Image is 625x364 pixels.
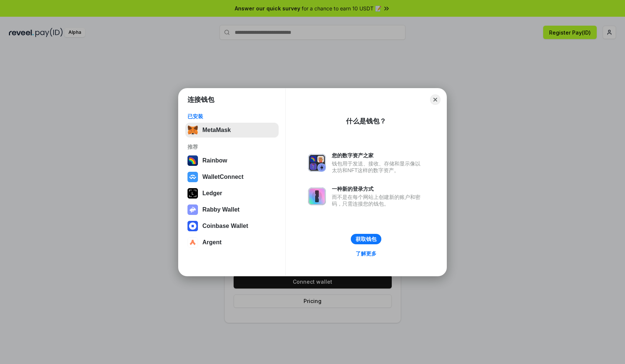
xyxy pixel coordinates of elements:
[308,154,326,172] img: svg+xml,%3Csvg%20xmlns%3D%22http%3A%2F%2Fwww.w3.org%2F2000%2Fsvg%22%20fill%3D%22none%22%20viewBox...
[332,194,424,207] div: 而不是在每个网站上创建新的账户和密码，只需连接您的钱包。
[187,155,198,166] img: svg+xml,%3Csvg%20width%3D%22120%22%20height%3D%22120%22%20viewBox%3D%220%200%20120%20120%22%20fil...
[202,239,222,246] div: Argent
[308,187,326,205] img: svg+xml,%3Csvg%20xmlns%3D%22http%3A%2F%2Fwww.w3.org%2F2000%2Fsvg%22%20fill%3D%22none%22%20viewBox...
[187,221,198,231] img: svg+xml,%3Csvg%20width%3D%2228%22%20height%3D%2228%22%20viewBox%3D%220%200%2028%2028%22%20fill%3D...
[202,174,244,180] div: WalletConnect
[185,170,279,184] button: WalletConnect
[185,123,279,138] button: MetaMask
[346,117,386,126] div: 什么是钱包？
[430,94,440,105] button: Close
[187,172,198,182] img: svg+xml,%3Csvg%20width%3D%2228%22%20height%3D%2228%22%20viewBox%3D%220%200%2028%2028%22%20fill%3D...
[187,125,198,135] img: svg+xml,%3Csvg%20fill%3D%22none%22%20height%3D%2233%22%20viewBox%3D%220%200%2035%2033%22%20width%...
[202,190,222,197] div: Ledger
[202,206,240,213] div: Rabby Wallet
[332,152,424,159] div: 您的数字资产之家
[187,144,276,150] div: 推荐
[187,95,214,104] h1: 连接钱包
[202,157,227,164] div: Rainbow
[202,127,231,133] div: MetaMask
[351,234,381,244] button: 获取钱包
[185,202,279,217] button: Rabby Wallet
[187,204,198,215] img: svg+xml,%3Csvg%20xmlns%3D%22http%3A%2F%2Fwww.w3.org%2F2000%2Fsvg%22%20fill%3D%22none%22%20viewBox...
[332,160,424,174] div: 钱包用于发送、接收、存储和显示像以太坊和NFT这样的数字资产。
[185,186,279,201] button: Ledger
[187,113,276,120] div: 已安装
[185,153,279,168] button: Rainbow
[351,249,381,258] a: 了解更多
[187,237,198,248] img: svg+xml,%3Csvg%20width%3D%2228%22%20height%3D%2228%22%20viewBox%3D%220%200%2028%2028%22%20fill%3D...
[356,250,376,257] div: 了解更多
[356,236,376,242] div: 获取钱包
[185,235,279,250] button: Argent
[185,219,279,233] button: Coinbase Wallet
[187,188,198,199] img: svg+xml,%3Csvg%20xmlns%3D%22http%3A%2F%2Fwww.w3.org%2F2000%2Fsvg%22%20width%3D%2228%22%20height%3...
[202,223,248,229] div: Coinbase Wallet
[332,186,424,192] div: 一种新的登录方式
